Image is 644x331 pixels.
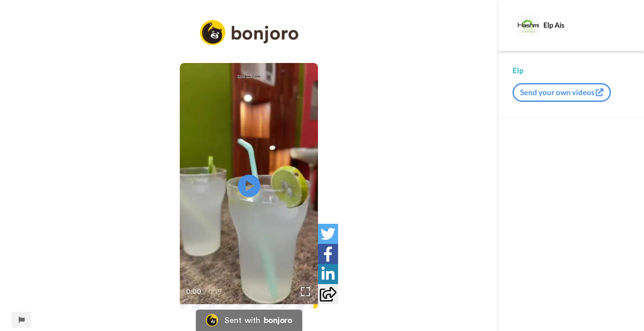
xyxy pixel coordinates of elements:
span: 0:19 [208,286,224,297]
span: 0:00 [186,286,202,297]
button: Send your own videos [513,83,611,102]
div: Elp [513,65,630,76]
img: Full screen [301,287,310,296]
div: Sent with [225,316,260,324]
div: Elp Ais [543,21,629,29]
img: Profile Image [517,15,539,36]
img: logo_full.png [200,20,298,46]
div: bonjoro [264,316,292,324]
span: / [203,286,207,297]
a: Bonjoro LogoSent withbonjoro [196,310,302,331]
img: Bonjoro Logo [206,314,218,327]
